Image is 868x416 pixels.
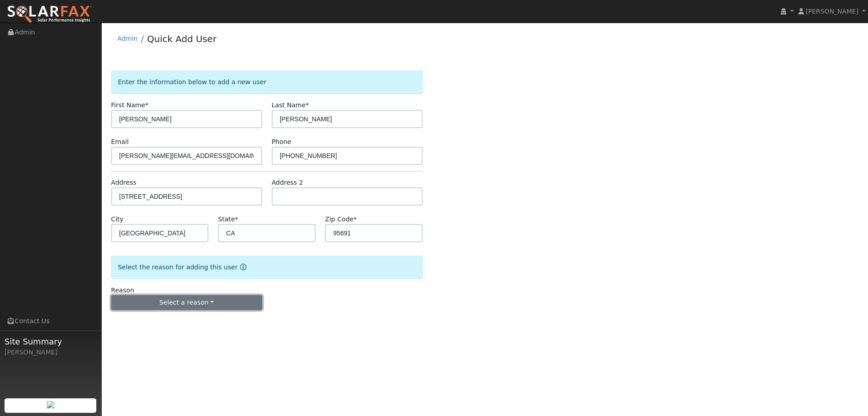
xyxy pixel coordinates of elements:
div: Enter the information below to add a new user [111,71,423,94]
label: Address [111,178,137,187]
div: [PERSON_NAME] [5,348,97,357]
label: State [218,215,238,224]
img: retrieve [47,401,54,408]
a: Reason for new user [238,263,246,271]
div: Select the reason for adding this user [111,256,423,279]
label: Reason [111,286,134,295]
a: Quick Add User [147,33,217,44]
label: Address 2 [272,178,303,187]
label: Phone [272,137,292,147]
label: First Name [111,100,149,110]
label: City [111,215,124,224]
label: Zip Code [325,215,357,224]
span: Required [354,215,357,223]
span: Required [145,101,148,109]
button: Select a reason [111,295,262,311]
a: Admin [118,35,138,42]
span: Required [235,215,238,223]
label: Last Name [272,100,309,110]
span: Site Summary [5,335,97,348]
span: Required [306,101,309,109]
label: Email [111,137,129,147]
img: SolarFax [7,5,92,24]
span: [PERSON_NAME] [806,8,859,15]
